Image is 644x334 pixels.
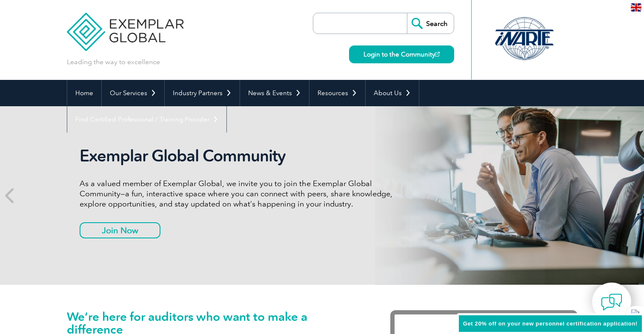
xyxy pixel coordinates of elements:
a: About Us [366,80,419,106]
input: Search [407,13,454,34]
a: Our Services [102,80,164,106]
img: contact-chat.png [601,292,622,313]
span: Get 20% off on your new personnel certification application! [463,320,638,327]
p: As a valued member of Exemplar Global, we invite you to join the Exemplar Global Community—a fun,... [80,178,399,209]
a: Home [67,80,101,106]
img: en [631,3,641,11]
a: Find Certified Professional / Training Provider [67,106,226,133]
a: Login to the Community [349,45,454,63]
a: Industry Partners [165,80,240,106]
a: Join Now [80,222,160,238]
a: Resources [309,80,365,106]
p: Leading the way to excellence [67,57,160,67]
img: open_square.png [435,52,440,57]
h2: Exemplar Global Community [80,146,399,166]
a: News & Events [240,80,309,106]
